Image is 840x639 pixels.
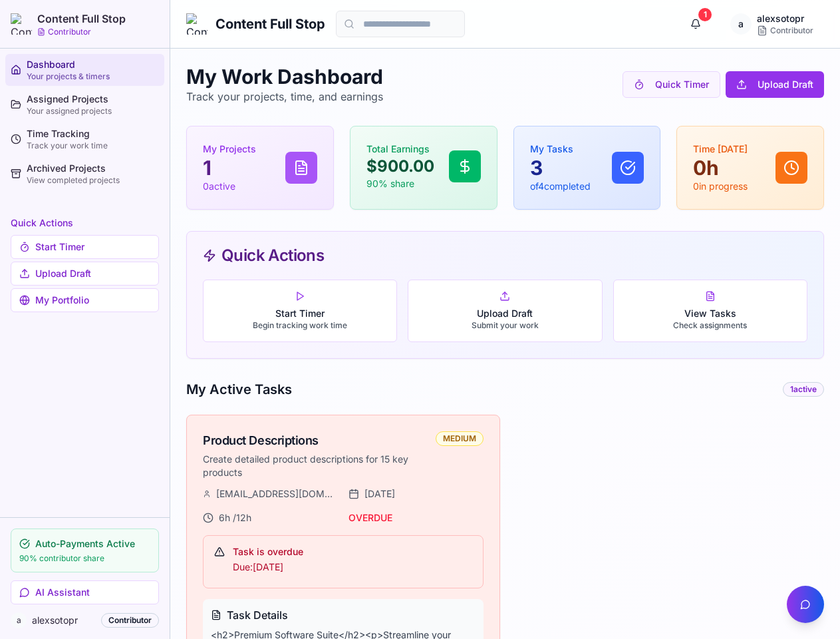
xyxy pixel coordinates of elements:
[472,320,539,331] p: Submit your work
[613,280,807,342] button: View TasksCheck assignments
[186,89,383,105] p: Track your projects, time, and earnings
[5,123,164,155] a: Time TrackingTrack your work time
[215,15,325,33] h1: Content Full Stop
[186,13,208,35] img: Content Full Stop Logo
[27,58,159,71] div: Dashboard
[11,612,27,628] span: a
[11,216,159,230] h3: Quick Actions
[364,487,395,501] span: [DATE]
[203,280,397,342] button: Start TimerBegin tracking work time
[783,382,824,397] div: 1 active
[720,11,824,37] button: aalexsotopr Contributor
[101,613,159,628] div: Contributor
[186,380,292,399] h2: My Active Tasks
[757,12,813,25] div: alexsotopr
[5,158,164,190] a: Archived ProjectsView completed projects
[48,27,91,37] p: Contributor
[408,280,602,342] button: Upload DraftSubmit your work
[203,156,256,180] p: 1
[203,431,436,450] div: Product Descriptions
[693,142,748,156] p: Time [DATE]
[27,106,159,116] div: Your assigned projects
[11,262,159,286] button: Upload Draft
[35,537,135,550] span: Auto-Payments Active
[27,175,159,186] div: View completed projects
[530,156,591,180] p: 3
[682,11,709,37] button: 1
[530,180,591,193] p: of 4 completed
[27,93,159,106] div: Assigned Projects
[693,180,748,193] p: 0 in progress
[11,288,159,312] a: My Portfolio
[11,13,32,35] img: Content Full Stop Logo
[253,320,347,331] p: Begin tracking work time
[203,142,256,156] p: My Projects
[698,8,712,21] div: 1
[37,11,126,27] h2: Content Full Stop
[32,614,96,627] span: alexsotopr
[5,89,164,120] a: Assigned ProjectsYour assigned projects
[673,307,747,320] p: View Tasks
[757,25,813,36] div: Contributor
[730,13,752,35] span: a
[27,71,159,82] div: Your projects & timers
[11,235,159,259] button: Start Timer
[5,54,164,86] a: DashboardYour projects & timers
[186,65,383,89] h1: My Work Dashboard
[436,431,484,446] div: MEDIUM
[19,553,150,564] p: 90% contributor share
[472,307,539,320] p: Upload Draft
[216,487,338,501] span: [EMAIL_ADDRESS][DOMAIN_NAME]
[530,142,591,156] p: My Tasks
[693,156,748,180] p: 0 h
[11,580,159,604] button: AI Assistant
[366,177,434,190] p: 90% share
[27,127,159,140] div: Time Tracking
[27,140,159,151] div: Track your work time
[366,156,434,177] p: $900.00
[203,180,256,193] p: 0 active
[253,307,347,320] p: Start Timer
[726,71,824,98] button: Upload Draft
[366,142,434,156] p: Total Earnings
[211,607,476,623] h4: Task Details
[349,511,392,525] span: OVERDUE
[203,248,807,264] div: Quick Actions
[233,544,472,560] p: Task is overdue
[203,453,436,479] p: Create detailed product descriptions for 15 key products
[233,560,472,575] p: Due: [DATE]
[673,320,747,331] p: Check assignments
[27,162,159,175] div: Archived Projects
[219,511,251,525] span: 6 h / 12 h
[623,71,720,98] button: Quick Timer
